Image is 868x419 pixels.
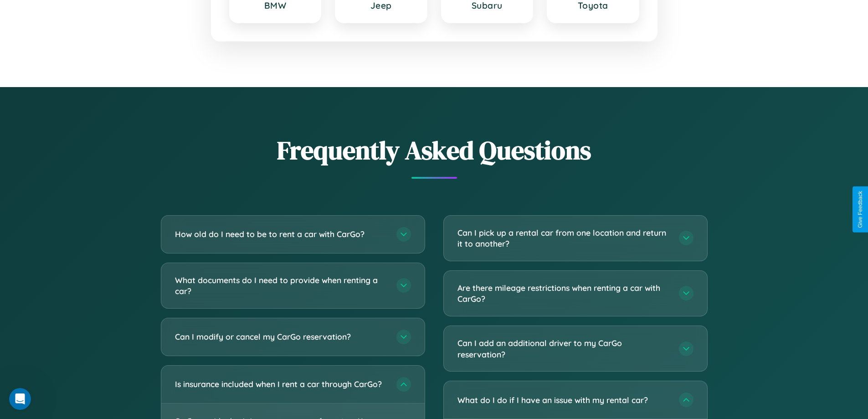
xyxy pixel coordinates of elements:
h3: Can I modify or cancel my CarGo reservation? [175,331,387,342]
h3: What do I do if I have an issue with my rental car? [457,394,670,406]
iframe: Intercom live chat [9,388,31,410]
h3: Is insurance included when I rent a car through CarGo? [175,378,387,390]
h3: Are there mileage restrictions when renting a car with CarGo? [457,282,670,305]
h3: What documents do I need to provide when renting a car? [175,274,387,297]
h3: How old do I need to be to rent a car with CarGo? [175,228,387,240]
div: Give Feedback [857,191,863,228]
h3: Can I pick up a rental car from one location and return it to another? [457,227,670,249]
h3: Can I add an additional driver to my CarGo reservation? [457,337,670,360]
h2: Frequently Asked Questions [161,133,708,168]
